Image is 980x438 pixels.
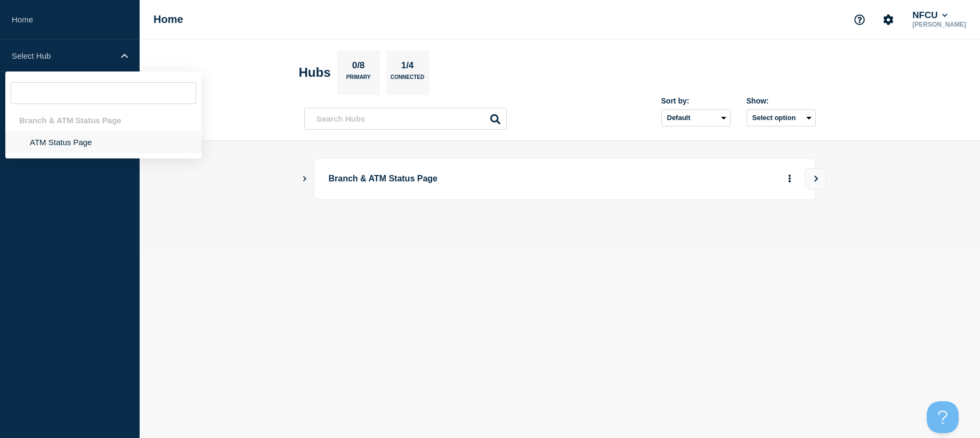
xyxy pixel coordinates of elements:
p: 0/8 [348,60,369,74]
button: More actions [783,169,797,189]
button: Account settings [877,9,900,31]
div: Branch & ATM Status Page [5,109,201,131]
button: Select option [747,109,816,126]
select: Sort by [661,109,731,126]
button: Show Connected Hubs [302,175,307,183]
div: Show: [747,97,816,105]
p: Connected [391,74,424,85]
p: Branch & ATM Status Page [329,169,623,189]
div: Sort by: [661,97,731,105]
h1: Home [153,13,183,26]
p: Primary [346,74,371,85]
button: NFCU [910,10,950,21]
p: [PERSON_NAME] [910,21,968,28]
button: View [805,168,826,189]
p: 1/4 [397,60,418,74]
input: Search Hubs [304,108,507,130]
li: ATM Status Page [5,131,201,153]
p: Select Hub [12,51,114,60]
h2: Hubs [299,65,331,80]
iframe: Help Scout Beacon - Open [927,401,959,433]
button: Support [848,9,871,31]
